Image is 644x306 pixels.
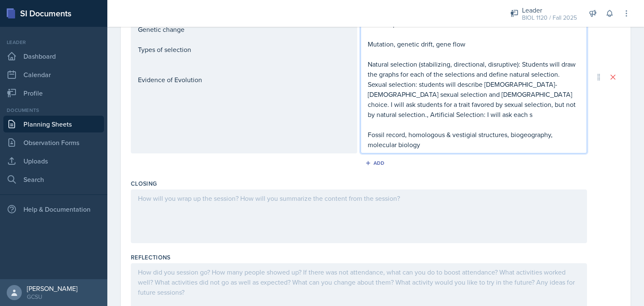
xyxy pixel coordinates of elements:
[522,5,577,15] div: Leader
[3,171,104,188] a: Search
[3,85,104,101] a: Profile
[131,179,157,188] label: Closing
[362,157,390,169] button: Add
[138,44,350,54] p: Types of selection
[138,24,350,34] p: Genetic change
[3,106,104,114] div: Documents
[138,75,350,85] p: Evidence of Evolution
[3,48,104,65] a: Dashboard
[3,153,104,169] a: Uploads
[367,160,385,166] div: Add
[3,66,104,83] a: Calendar
[368,59,580,119] p: Natural selection (stabilizing, directional, disruptive): Students will draw the graphs for each ...
[3,39,104,46] div: Leader
[27,284,78,293] div: [PERSON_NAME]
[368,39,580,49] p: Mutation, genetic drift, gene flow
[368,130,580,150] p: Fossil record, homologous & vestigial structures, biogeography, molecular biology
[131,253,171,262] label: Reflections
[3,116,104,132] a: Planning Sheets
[522,13,577,22] div: BIOL 1120 / Fall 2025
[3,201,104,218] div: Help & Documentation
[3,134,104,151] a: Observation Forms
[27,293,78,301] div: GCSU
